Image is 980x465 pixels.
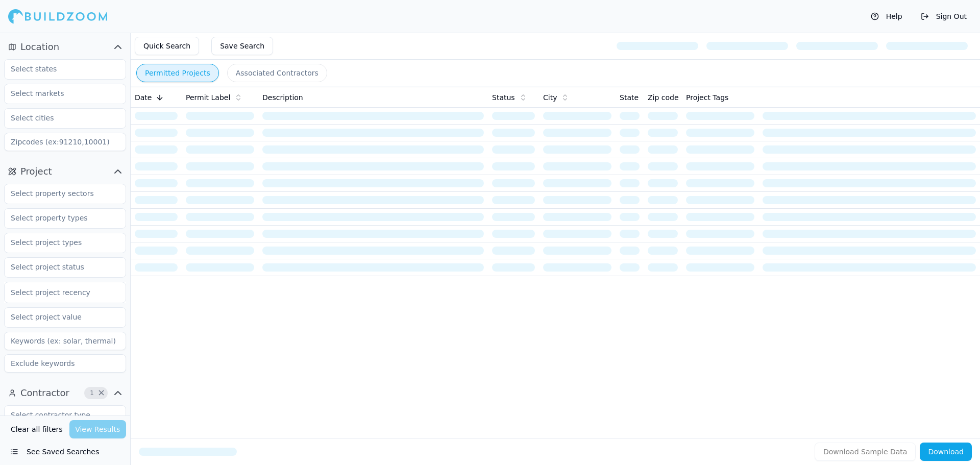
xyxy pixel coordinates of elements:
[4,385,126,401] button: Contractor1Clear Contractor filters
[620,92,639,103] span: State
[4,39,126,55] button: Location
[5,233,113,252] input: Select project types
[186,92,230,103] span: Permit Label
[4,354,126,373] input: Exclude keywords
[5,308,113,326] input: Select project value
[97,390,105,396] span: Clear Contractor filters
[227,64,327,82] button: Associated Contractors
[20,386,69,400] span: Contractor
[648,92,679,103] span: Zip code
[136,64,219,82] button: Permitted Projects
[211,37,273,55] button: Save Search
[20,40,59,54] span: Location
[87,388,97,398] span: 1
[5,406,113,424] input: Select contractor type
[5,209,113,227] input: Select property types
[5,109,113,127] input: Select cities
[866,8,908,25] button: Help
[135,37,199,55] button: Quick Search
[543,92,557,103] span: City
[916,8,972,25] button: Sign Out
[5,84,113,103] input: Select markets
[5,258,113,276] input: Select project status
[4,443,126,461] button: See Saved Searches
[5,184,113,203] input: Select property sectors
[20,164,52,179] span: Project
[4,332,126,350] input: Keywords (ex: solar, thermal)
[135,92,152,103] span: Date
[4,163,126,180] button: Project
[262,92,303,103] span: Description
[920,443,972,461] button: Download
[686,92,728,103] span: Project Tags
[492,92,515,103] span: Status
[4,133,126,151] input: Zipcodes (ex:91210,10001)
[8,420,65,438] button: Clear all filters
[5,60,113,78] input: Select states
